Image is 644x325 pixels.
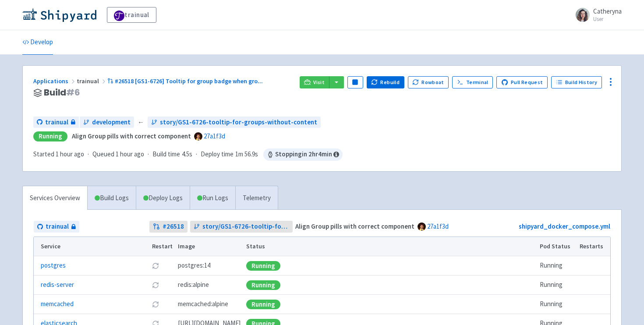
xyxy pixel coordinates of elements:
[149,237,175,256] th: Restart
[33,131,67,141] div: Running
[33,148,343,161] div: · · ·
[33,117,79,128] a: trainual
[313,79,325,86] span: Visit
[178,280,209,290] span: redis:alpine
[246,261,280,271] div: Running
[34,237,149,256] th: Service
[593,16,622,22] small: User
[537,295,577,314] td: Running
[182,149,192,159] span: 4.5s
[33,77,77,85] a: Applications
[178,261,210,271] span: postgres:14
[263,148,343,161] span: Stopping in 2 hr 4 min
[537,276,577,295] td: Running
[204,132,225,140] a: 27a1f3d
[593,7,622,15] span: Catheryna
[22,30,53,55] a: Develop
[115,77,263,85] span: #26518 [GS1-6726] Tooltip for group badge when gro ...
[45,117,68,127] span: trainual
[77,77,107,85] span: trainual
[149,221,188,233] a: #26518
[367,76,404,88] button: Rebuild
[235,149,258,159] span: 1m 56.9s
[88,186,136,210] a: Build Logs
[138,117,144,127] span: ←
[22,8,96,22] img: Shipyard logo
[551,76,602,88] a: Build History
[152,149,180,159] span: Build time
[136,186,190,210] a: Deploy Logs
[107,77,264,85] a: #26518 [GS1-6726] Tooltip for group badge when gro...
[347,76,363,88] button: Pause
[152,301,159,308] button: Restart pod
[300,76,329,88] a: Visit
[235,186,278,210] a: Telemetry
[202,222,290,232] span: story/GS1-6726-tooltip-for-groups-without-content
[72,132,191,140] strong: Align Group pills with correct component
[152,282,159,289] button: Restart pod
[246,300,280,309] div: Running
[570,8,622,22] a: Catheryna User
[56,150,84,158] time: 1 hour ago
[178,299,228,309] span: memcached:alpine
[496,76,548,88] a: Pull Request
[41,280,74,290] a: redis-server
[66,86,80,99] span: # 6
[160,117,317,127] span: story/GS1-6726-tooltip-for-groups-without-content
[148,117,321,128] a: story/GS1-6726-tooltip-for-groups-without-content
[201,149,234,159] span: Deploy time
[244,237,537,256] th: Status
[92,117,131,127] span: development
[175,237,244,256] th: Image
[519,222,610,230] a: shipyard_docker_compose.yml
[452,76,493,88] a: Terminal
[34,221,79,233] a: trainual
[427,222,449,230] a: 27a1f3d
[408,76,449,88] button: Rowboat
[92,150,144,158] span: Queued
[152,262,159,269] button: Restart pod
[80,117,134,128] a: development
[246,280,280,290] div: Running
[23,186,87,210] a: Services Overview
[190,186,235,210] a: Run Logs
[190,221,293,233] a: story/GS1-6726-tooltip-for-groups-without-content
[46,222,69,232] span: trainual
[44,88,80,98] span: Build
[41,261,66,271] a: postgres
[41,299,74,309] a: memcached
[116,150,144,158] time: 1 hour ago
[107,7,156,23] a: trainual
[577,237,610,256] th: Restarts
[33,150,84,158] span: Started
[537,237,577,256] th: Pod Status
[163,222,184,232] strong: # 26518
[295,222,414,230] strong: Align Group pills with correct component
[537,256,577,276] td: Running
